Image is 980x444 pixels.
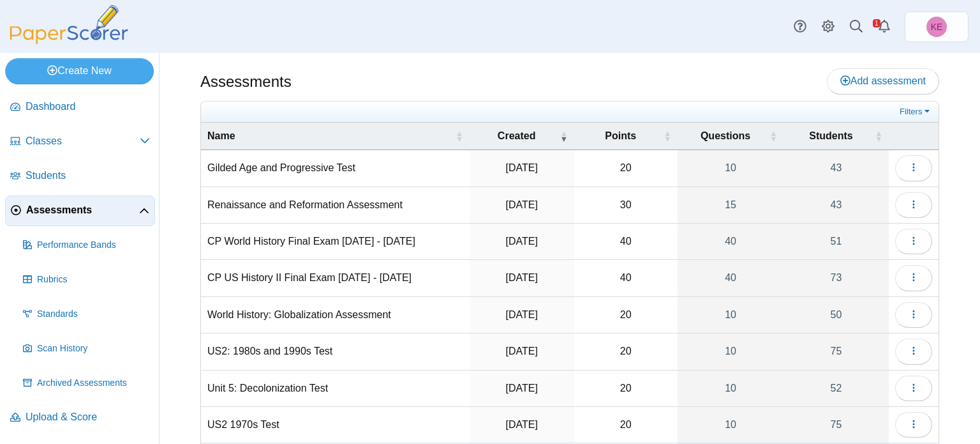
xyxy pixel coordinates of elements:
td: 20 [574,407,678,443]
span: Points [581,129,661,143]
span: Dashboard [26,100,150,114]
span: Assessments [26,203,139,217]
a: Scan History [18,333,155,364]
time: Apr 24, 2025 at 5:12 PM [505,383,537,394]
td: 20 [574,371,678,407]
a: 75 [783,407,889,443]
td: 20 [574,150,678,187]
a: 40 [678,224,783,259]
time: Jun 3, 2025 at 3:16 PM [505,236,537,247]
a: 75 [783,333,889,369]
a: 10 [678,371,783,406]
a: 51 [783,224,889,259]
time: Jun 3, 2025 at 1:30 PM [505,272,537,283]
time: May 25, 2025 at 10:44 AM [505,309,537,320]
td: Gilded Age and Progressive Test [201,150,470,187]
a: Archived Assessments [18,368,155,399]
img: PaperScorer [5,5,133,44]
span: Questions [684,129,767,143]
span: Upload & Score [26,410,150,424]
td: 20 [574,333,678,370]
a: 40 [678,260,783,296]
td: CP World History Final Exam [DATE] - [DATE] [201,224,470,260]
a: PaperScorer [5,35,133,46]
span: Kimberly Evans [931,22,943,31]
a: 10 [678,150,783,186]
time: May 12, 2025 at 8:36 AM [505,346,537,356]
a: Standards [18,299,155,330]
a: Add assessment [827,68,939,94]
a: 43 [783,187,889,223]
span: Archived Assessments [37,377,150,390]
a: Assessments [5,195,155,226]
a: Upload & Score [5,402,155,433]
td: World History: Globalization Assessment [201,297,470,333]
span: Students [790,129,872,143]
a: Kimberly Evans [905,11,969,42]
td: CP US History II Final Exam [DATE] - [DATE] [201,260,470,296]
span: Points : Activate to sort [664,130,671,142]
span: Classes [26,134,140,148]
a: 52 [783,371,889,406]
a: 43 [783,150,889,186]
span: Students : Activate to sort [875,130,882,142]
span: Kimberly Evans [926,17,947,37]
td: 40 [574,260,678,296]
time: Apr 21, 2025 at 10:20 AM [505,419,537,430]
span: Rubrics [37,273,150,286]
span: Created : Activate to remove sorting [560,130,568,142]
a: Performance Bands [18,230,155,261]
a: Rubrics [18,264,155,295]
a: 73 [783,260,889,296]
a: 50 [783,297,889,333]
span: Standards [37,308,150,321]
span: Created [476,129,558,143]
td: 30 [574,187,678,224]
a: Classes [5,126,155,157]
span: Name [207,129,453,143]
a: Create New [5,58,154,84]
a: Dashboard [5,92,155,123]
a: 10 [678,333,783,369]
td: Unit 5: Decolonization Test [201,371,470,407]
td: US2: 1980s and 1990s Test [201,333,470,370]
td: 40 [574,224,678,260]
time: Sep 21, 2025 at 11:05 AM [505,199,537,210]
span: Questions : Activate to sort [769,130,777,142]
span: Scan History [37,342,150,355]
a: Alerts [870,13,898,41]
span: Performance Bands [37,239,150,252]
span: Students [26,169,150,183]
span: Name : Activate to sort [456,130,463,142]
time: Oct 6, 2025 at 7:20 PM [505,162,537,173]
a: Filters [896,105,935,118]
a: 10 [678,297,783,333]
a: 15 [678,187,783,223]
a: Students [5,161,155,192]
td: 20 [574,297,678,333]
span: Add assessment [840,75,926,86]
h1: Assessments [200,71,292,93]
a: 10 [678,407,783,443]
td: US2 1970s Test [201,407,470,443]
td: Renaissance and Reformation Assessment [201,187,470,224]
